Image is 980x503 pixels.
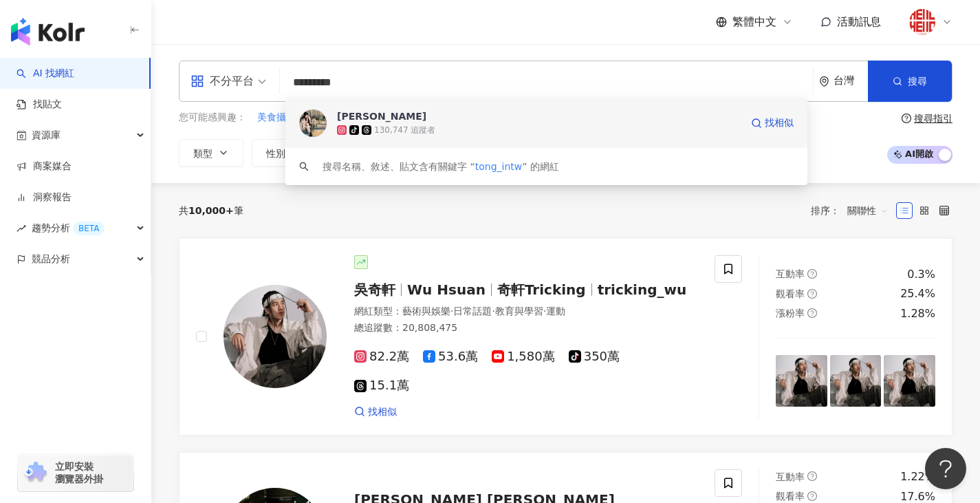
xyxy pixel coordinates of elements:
[190,74,204,88] span: appstore
[266,148,285,159] span: 性別
[884,355,935,407] img: post-image
[900,469,935,484] div: 1.22%
[908,76,927,87] span: 搜尋
[900,306,935,321] div: 1.28%
[902,114,911,123] span: question-circle
[495,306,543,317] span: 教育與學習
[776,308,805,319] span: 漲粉率
[909,9,935,35] img: %E5%A5%BD%E4%BA%8Blogo20180824.png
[402,306,450,317] span: 藝術與娛樂
[907,267,935,282] div: 0.3%
[751,109,794,137] a: 找相似
[257,111,296,125] span: 美食攝影
[834,75,868,87] div: 台灣
[811,200,896,222] div: 排序：
[374,125,435,136] div: 130,747 追蹤者
[807,491,817,501] span: question-circle
[354,378,409,393] span: 15.1萬
[807,269,817,279] span: question-circle
[22,462,49,484] img: chrome extension
[569,350,620,364] span: 350萬
[179,205,243,216] div: 共 筆
[11,18,85,45] img: logo
[776,268,805,279] span: 互動率
[807,471,817,481] span: question-circle
[368,405,397,419] span: 找相似
[17,67,74,81] a: searchAI 找網紅
[543,306,546,317] span: ·
[18,454,133,491] a: chrome extension立即安裝 瀏覽器外掛
[337,109,426,123] div: [PERSON_NAME]
[32,244,70,275] span: 競品分析
[354,350,409,364] span: 82.2萬
[179,139,243,167] button: 類型
[546,306,565,317] span: 運動
[323,159,559,174] div: 搜尋名稱、敘述、貼文含有關鍵字 “ ” 的網紅
[819,76,829,87] span: environment
[765,116,794,130] span: 找相似
[32,213,105,244] span: 趨勢分析
[179,238,952,436] a: KOL Avatar吳奇軒Wu Hsuan奇軒Trickingtricking_wu網紅類型：藝術與娛樂·日常話題·教育與學習·運動總追蹤數：20,808,47582.2萬53.6萬1,580萬...
[837,15,881,28] span: 活動訊息
[830,355,882,407] img: post-image
[17,191,72,204] a: 洞察報告
[453,306,492,317] span: 日常話題
[354,281,395,298] span: 吳奇軒
[190,70,254,92] div: 不分平台
[55,460,103,485] span: 立即安裝 瀏覽器外掛
[475,161,523,172] span: tong_intw
[354,405,397,419] a: 找相似
[732,14,776,30] span: 繁體中文
[17,160,72,173] a: 商案媒合
[299,162,309,171] span: search
[497,281,586,298] span: 奇軒Tricking
[17,98,62,111] a: 找貼文
[776,491,805,502] span: 觀看率
[188,205,234,216] span: 10,000+
[423,350,478,364] span: 53.6萬
[32,120,61,151] span: 資源庫
[354,305,698,319] div: 網紅類型 ：
[224,285,327,388] img: KOL Avatar
[407,281,486,298] span: Wu Hsuan
[900,286,935,301] div: 25.4%
[925,448,966,489] iframe: Help Scout Beacon - Open
[776,288,805,299] span: 觀看率
[492,350,555,364] span: 1,580萬
[847,200,889,222] span: 關聯性
[17,224,26,233] span: rise
[450,306,453,317] span: ·
[914,113,952,124] div: 搜尋指引
[299,109,327,137] img: KOL Avatar
[868,61,952,102] button: 搜尋
[354,321,698,335] div: 總追蹤數 ： 20,808,475
[492,306,494,317] span: ·
[257,110,296,125] button: 美食攝影
[252,139,316,167] button: 性別
[807,308,817,318] span: question-circle
[776,355,827,407] img: post-image
[598,281,687,298] span: tricking_wu
[179,111,246,125] span: 您可能感興趣：
[73,222,105,235] div: BETA
[776,471,805,482] span: 互動率
[807,289,817,299] span: question-circle
[193,148,213,159] span: 類型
